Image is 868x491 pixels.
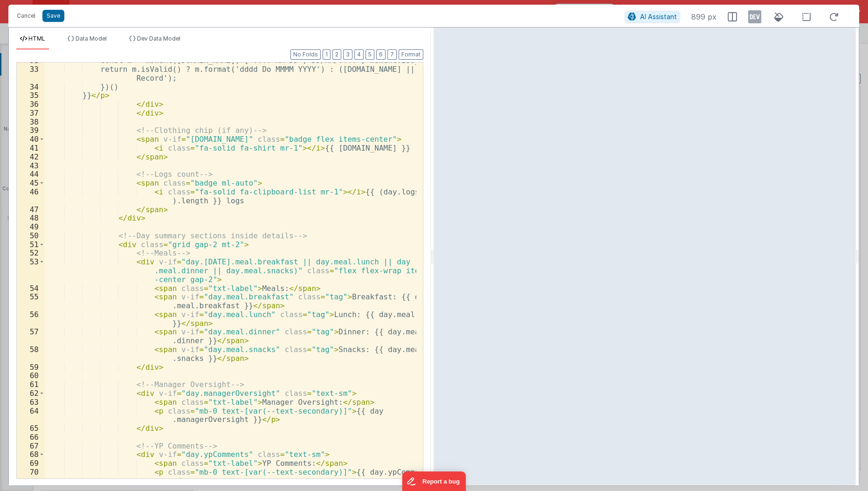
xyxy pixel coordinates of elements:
div: 69 [17,459,45,468]
span: HTML [28,35,45,42]
div: 49 [17,222,45,231]
div: 53 [17,257,45,284]
div: 55 [17,292,45,310]
div: 41 [17,144,45,152]
div: 64 [17,407,45,424]
div: 34 [17,83,45,91]
div: 59 [17,363,45,372]
div: 57 [17,327,45,345]
div: 43 [17,161,45,170]
div: 67 [17,442,45,450]
div: 39 [17,126,45,135]
div: 68 [17,450,45,459]
div: 70 [17,468,45,485]
span: Data Model [76,35,107,42]
button: 3 [343,49,352,60]
span: 899 px [691,11,716,22]
div: 46 [17,187,45,205]
div: 54 [17,284,45,293]
button: Format [399,49,423,60]
div: 61 [17,380,45,389]
div: 51 [17,240,45,249]
div: 40 [17,135,45,144]
button: 7 [387,49,397,60]
div: 66 [17,433,45,442]
div: 50 [17,231,45,240]
div: 42 [17,152,45,161]
div: 65 [17,424,45,433]
button: Cancel [12,9,40,22]
button: Save [42,10,64,22]
span: Dev Data Model [137,35,180,42]
div: 33 [17,65,45,83]
div: 56 [17,310,45,328]
div: 60 [17,371,45,380]
div: 48 [17,214,45,222]
button: 6 [376,49,386,60]
div: 36 [17,100,45,109]
div: 62 [17,389,45,398]
div: 35 [17,91,45,100]
div: 58 [17,345,45,363]
button: 4 [354,49,364,60]
button: AI Assistant [625,11,680,23]
div: 47 [17,205,45,214]
div: 37 [17,109,45,118]
button: No Folds [290,49,321,60]
div: 45 [17,179,45,187]
button: 2 [332,49,341,60]
div: 63 [17,398,45,407]
div: 44 [17,170,45,179]
button: 1 [323,49,331,60]
div: 38 [17,118,45,126]
iframe: Marker.io feedback button [402,471,466,491]
div: 52 [17,249,45,257]
button: 5 [365,49,374,60]
span: AI Assistant [640,13,677,21]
